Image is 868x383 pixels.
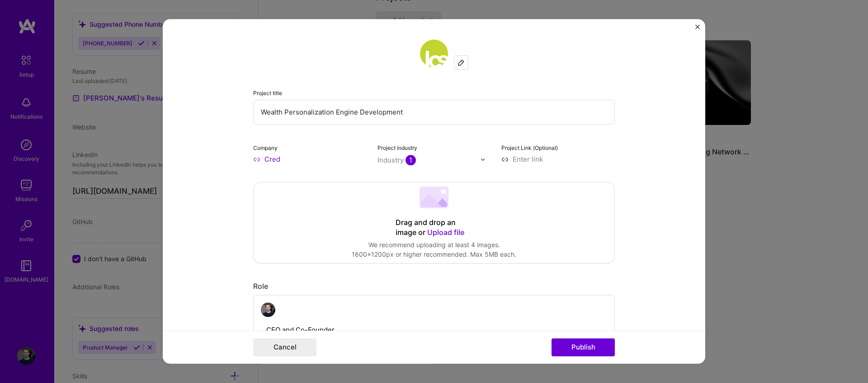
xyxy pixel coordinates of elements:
input: Enter name or website [253,154,367,164]
div: 1600x1200px or higher recommended. Max 5MB each. [352,249,516,259]
label: Project title [253,90,282,96]
label: Company [253,144,278,151]
input: Enter link [501,154,615,164]
button: Cancel [253,339,316,357]
div: Role [253,282,615,291]
span: Upload file [427,228,464,237]
input: Role Name [261,321,434,340]
img: Edit [458,59,465,66]
img: Company logo [418,37,450,70]
input: Enter the name of the project [253,100,615,124]
div: We recommend uploading at least 4 images. [352,240,516,249]
span: 1 [406,155,416,165]
button: Publish [552,339,615,357]
div: Drag and drop an image or [396,218,472,238]
button: Close [695,24,700,34]
img: drop icon [480,157,486,162]
div: Edit [454,56,468,69]
div: Drag and drop an image or Upload fileWe recommend uploading at least 4 images.1600x1200px or high... [253,182,615,263]
label: Project industry [377,144,417,151]
div: Industry [377,155,416,165]
label: Project Link (Optional) [501,144,558,151]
